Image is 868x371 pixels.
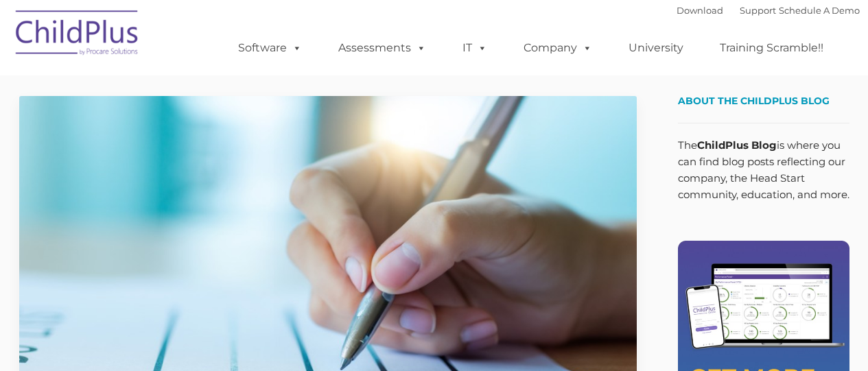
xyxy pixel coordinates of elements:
span: About the ChildPlus Blog [678,95,830,107]
font: | [677,5,860,16]
a: Company [510,34,606,62]
a: Schedule A Demo [779,5,860,16]
a: Assessments [325,34,440,62]
a: Download [677,5,723,16]
a: IT [449,34,501,62]
img: ChildPlus by Procare Solutions [9,1,146,69]
a: University [615,34,697,62]
a: Training Scramble!! [706,34,837,62]
p: The is where you can find blog posts reflecting our company, the Head Start community, education,... [678,137,849,203]
a: Software [224,34,316,62]
a: Support [740,5,776,16]
strong: ChildPlus Blog [697,139,777,152]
